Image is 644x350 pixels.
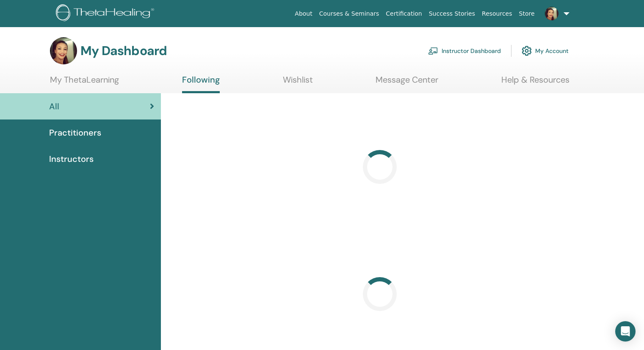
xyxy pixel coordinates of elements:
[316,6,383,22] a: Courses & Seminars
[501,75,569,91] a: Help & Resources
[49,153,94,165] span: Instructors
[49,126,101,139] span: Practitioners
[478,6,516,22] a: Resources
[291,6,315,22] a: About
[522,44,532,58] img: cog.svg
[382,6,425,22] a: Certification
[428,47,438,55] img: chalkboard-teacher.svg
[283,75,313,91] a: Wishlist
[49,100,59,113] span: All
[522,42,569,60] a: My Account
[182,75,220,93] a: Following
[80,43,167,58] h3: My Dashboard
[428,42,501,60] a: Instructor Dashboard
[376,75,438,91] a: Message Center
[56,4,157,23] img: logo.png
[545,7,558,20] img: default.jpg
[50,37,77,64] img: default.jpg
[426,6,478,22] a: Success Stories
[516,6,538,22] a: Store
[615,321,636,342] div: Open Intercom Messenger
[50,75,119,91] a: My ThetaLearning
